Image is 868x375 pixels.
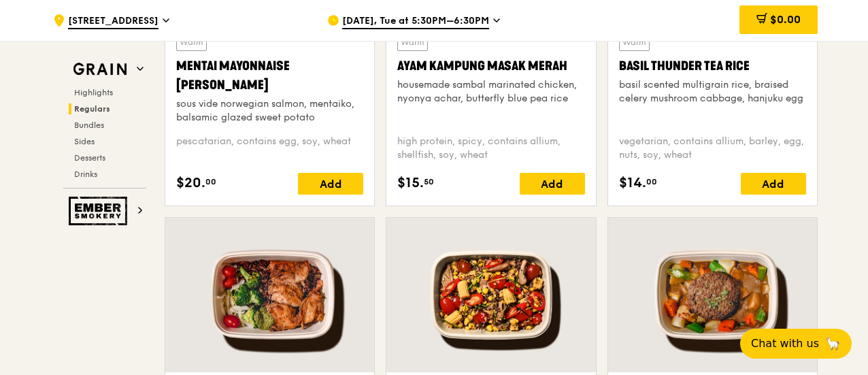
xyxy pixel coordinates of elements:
span: 00 [646,176,657,187]
span: Regulars [74,104,110,114]
div: housemade sambal marinated chicken, nyonya achar, butterfly blue pea rice [397,78,584,105]
span: $15. [397,173,424,193]
span: [DATE], Tue at 5:30PM–6:30PM [342,14,489,29]
div: Warm [176,33,207,51]
span: Desserts [74,153,105,163]
div: Add [520,173,585,195]
span: Sides [74,137,95,146]
div: Warm [619,33,650,51]
div: high protein, spicy, contains allium, shellfish, soy, wheat [397,135,584,162]
div: Add [741,173,806,195]
span: Bundles [74,120,104,130]
span: Drinks [74,169,97,179]
button: Chat with us🦙 [740,329,852,359]
div: pescatarian, contains egg, soy, wheat [176,135,363,162]
div: sous vide norwegian salmon, mentaiko, balsamic glazed sweet potato [176,97,363,125]
span: 00 [205,176,216,187]
div: vegetarian, contains allium, barley, egg, nuts, soy, wheat [619,135,806,162]
div: Add [298,173,363,195]
img: Ember Smokery web logo [69,197,131,225]
div: Mentai Mayonnaise [PERSON_NAME] [176,56,363,95]
span: 🦙 [824,336,841,352]
div: basil scented multigrain rice, braised celery mushroom cabbage, hanjuku egg [619,78,806,105]
img: Grain web logo [69,57,131,82]
div: Warm [397,33,428,51]
span: Chat with us [751,336,819,352]
div: Basil Thunder Tea Rice [619,56,806,76]
span: $14. [619,173,646,193]
span: $0.00 [770,13,801,26]
div: Ayam Kampung Masak Merah [397,56,584,76]
span: $20. [176,173,205,193]
span: Highlights [74,88,113,97]
span: [STREET_ADDRESS] [68,14,158,29]
span: 50 [424,176,434,187]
